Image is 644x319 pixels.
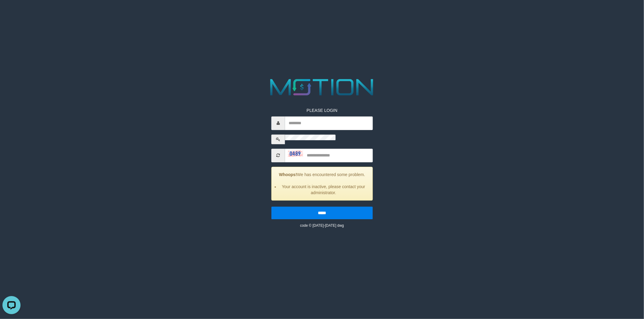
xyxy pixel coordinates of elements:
[266,76,378,98] img: MOTION_logo.png
[279,184,368,196] li: Your account is inactive, please contact your administrator.
[2,2,21,21] button: Open LiveChat chat widget
[279,172,297,177] strong: Whoops!
[271,107,373,113] p: PLEASE LOGIN
[288,150,303,156] img: captcha
[300,223,344,228] small: code © [DATE]-[DATE] dwg
[271,167,373,201] div: We has encountered some problem.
